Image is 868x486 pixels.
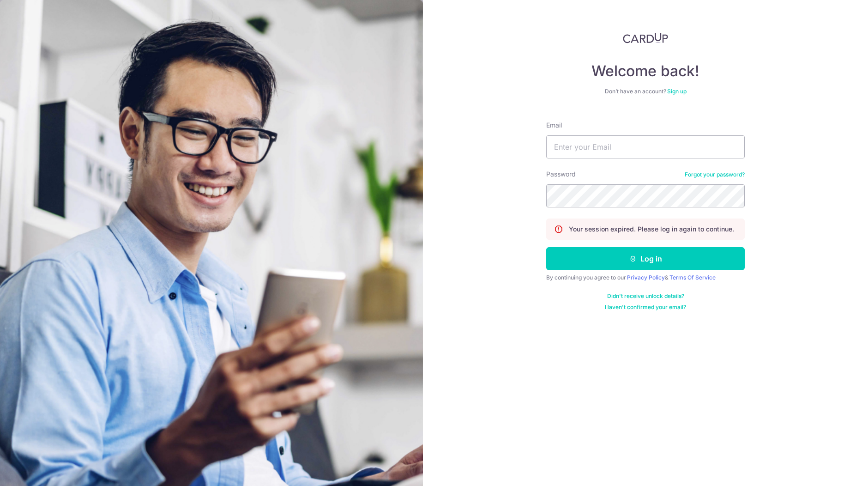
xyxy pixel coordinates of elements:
a: Privacy Policy [627,274,665,281]
h4: Welcome back! [546,62,745,80]
a: Didn't receive unlock details? [607,292,684,300]
p: Your session expired. Please log in again to continue. [569,225,734,234]
button: Log in [546,247,745,270]
input: Enter your Email [546,135,745,158]
img: CardUp Logo [623,32,668,43]
label: Password [546,170,576,179]
label: Email [546,121,562,130]
a: Forgot your password? [685,171,745,178]
a: Haven't confirmed your email? [605,304,686,311]
a: Sign up [667,88,687,95]
a: Terms Of Service [669,274,716,281]
div: By continuing you agree to our & [546,274,745,281]
div: Don’t have an account? [546,88,745,95]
